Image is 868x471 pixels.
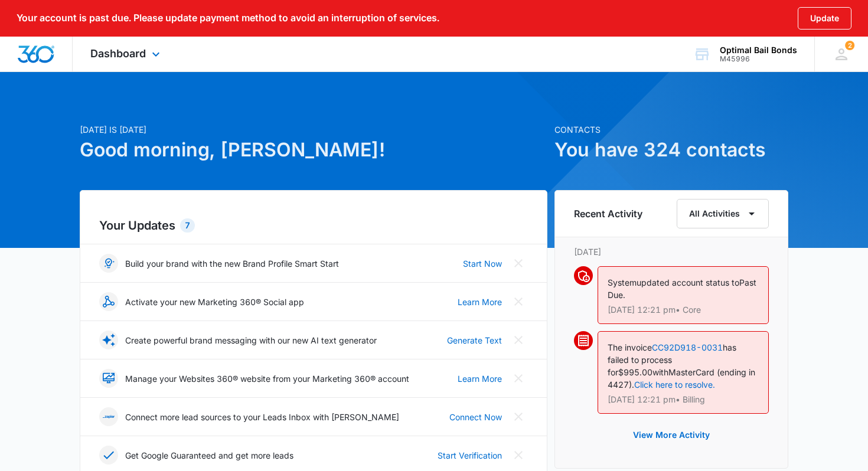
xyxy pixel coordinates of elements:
[621,421,722,449] button: View More Activity
[554,136,788,164] h1: You have 324 contacts
[652,367,668,377] span: with
[125,411,399,423] p: Connect more lead sources to your Leads Inbox with [PERSON_NAME]
[447,334,502,346] a: Generate Text
[458,296,502,308] a: Learn More
[845,41,854,50] span: 2
[608,395,759,404] p: [DATE] 12:21 pm • Billing
[798,7,851,30] button: Update
[677,199,769,228] button: All Activities
[73,37,181,71] div: Dashboard
[125,334,377,346] p: Create powerful brand messaging with our new AI text generator
[720,45,797,55] div: account name
[509,292,528,311] button: Close
[814,37,868,71] div: notifications count
[458,372,502,385] a: Learn More
[618,367,652,377] span: $995.00
[574,246,769,258] p: [DATE]
[99,217,528,234] h2: Your Updates
[509,331,528,349] button: Close
[608,342,652,352] span: The invoice
[634,380,715,390] a: Click here to resolve.
[463,257,502,270] a: Start Now
[554,123,788,136] p: Contacts
[608,306,759,314] p: [DATE] 12:21 pm • Core
[449,411,502,423] a: Connect Now
[509,254,528,273] button: Close
[125,449,293,462] p: Get Google Guaranteed and get more leads
[608,367,755,390] span: MasterCard (ending in 4427).
[509,446,528,465] button: Close
[80,123,547,136] p: [DATE] is [DATE]
[180,218,195,233] div: 7
[652,342,723,352] a: CC92D918-0031
[608,342,736,377] span: has failed to process for
[509,369,528,388] button: Close
[17,12,439,24] p: Your account is past due. Please update payment method to avoid an interruption of services.
[90,47,146,60] span: Dashboard
[125,372,409,385] p: Manage your Websites 360® website from your Marketing 360® account
[720,55,797,63] div: account id
[509,407,528,426] button: Close
[637,277,739,287] span: updated account status to
[80,136,547,164] h1: Good morning, [PERSON_NAME]!
[125,257,339,270] p: Build your brand with the new Brand Profile Smart Start
[125,296,304,308] p: Activate your new Marketing 360® Social app
[845,41,854,50] div: notifications count
[574,207,642,221] h6: Recent Activity
[438,449,502,462] a: Start Verification
[608,277,637,287] span: System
